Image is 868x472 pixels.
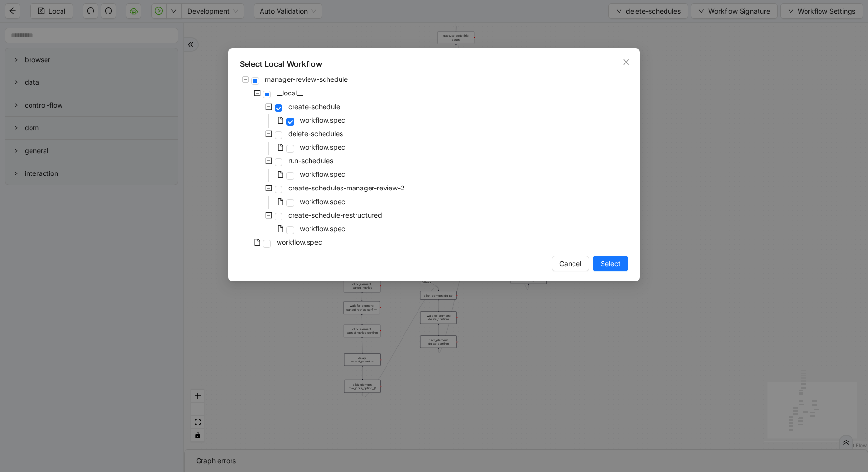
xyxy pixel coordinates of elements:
span: Cancel [559,258,581,269]
span: minus-square [254,90,261,96]
span: delete-schedules [286,128,345,140]
span: workflow.spec [275,236,324,248]
span: create-schedule [288,102,340,110]
span: workflow.spec [298,196,347,207]
span: workflow.spec [298,114,347,126]
span: create-schedule [286,101,342,112]
span: workflow.spec [298,142,347,153]
span: workflow.spec [298,169,347,180]
span: workflow.spec [300,116,345,124]
span: __local__ [277,89,303,97]
button: Cancel [552,256,589,271]
span: Select [601,258,620,269]
span: create-schedule-restructured [286,209,384,221]
span: file [277,117,284,124]
span: minus-square [265,157,272,164]
span: create-schedules-manager-review-2 [286,182,407,194]
span: run-schedules [286,155,335,167]
span: file [277,144,284,151]
div: Select Local Workflow [240,58,628,70]
span: workflow.spec [277,238,322,246]
span: file [277,225,284,232]
span: create-schedules-manager-review-2 [288,184,405,192]
span: __local__ [275,87,305,99]
span: workflow.spec [300,197,345,205]
span: workflow.spec [300,143,345,151]
span: close [622,58,630,66]
span: file [277,198,284,205]
span: delete-schedules [288,129,343,138]
span: manager-review-schedule [263,74,350,85]
span: manager-review-schedule [265,75,348,83]
span: file [254,239,261,246]
span: file [277,171,284,178]
span: workflow.spec [300,170,345,178]
span: minus-square [265,130,272,137]
span: minus-square [265,103,272,110]
span: workflow.spec [298,223,347,235]
span: workflow.spec [300,224,345,233]
button: Select [593,256,628,271]
span: run-schedules [288,157,333,165]
span: minus-square [242,76,249,83]
span: minus-square [265,185,272,191]
span: minus-square [265,212,272,219]
button: Close [621,57,632,67]
span: create-schedule-restructured [288,211,382,219]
